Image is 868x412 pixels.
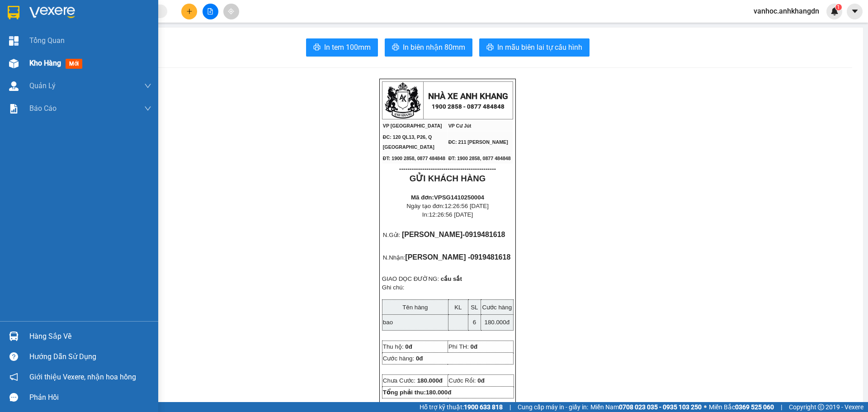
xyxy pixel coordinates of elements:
[484,319,509,326] span: 180.000đ
[464,403,503,411] strong: 1900 633 818
[29,35,65,46] span: Tổng Quan
[9,59,19,68] img: warehouse-icon
[410,174,486,183] strong: GỬI KHÁCH HÀNG
[392,43,399,52] span: printer
[405,253,510,261] span: [PERSON_NAME] -
[383,134,434,150] span: ĐC: 120 QL13, P26, Q [GEOGRAPHIC_DATA]
[9,393,18,402] span: message
[462,231,505,238] span: -
[5,5,131,22] li: [PERSON_NAME]
[207,8,213,14] span: file-add
[29,330,151,343] div: Hàng sắp về
[471,343,478,350] span: 0đ
[818,404,824,410] span: copyright
[465,231,505,238] span: 0919481618
[473,319,476,326] span: 6
[444,203,489,209] span: 12:26:56 [DATE]
[385,38,472,57] button: printerIn biên nhận 80mm
[835,4,842,10] sup: 1
[385,82,421,118] img: logo
[144,105,151,112] span: down
[486,43,494,52] span: printer
[837,4,840,10] span: 1
[383,355,414,362] span: Cước hàng:
[313,43,321,52] span: printer
[399,165,496,172] span: ----------------------------------------------
[518,402,588,412] span: Cung cấp máy in - giấy in:
[428,91,508,101] strong: NHÀ XE ANH KHANG
[466,402,499,407] span: NV tạo đơn
[448,377,485,384] span: Cước Rồi:
[383,232,400,238] span: N.Gửi:
[704,405,707,409] span: ⚪️
[186,8,193,14] span: plus
[402,231,462,238] span: [PERSON_NAME]
[383,377,443,384] span: Chưa Cước:
[9,352,18,361] span: question-circle
[422,211,473,218] span: In:
[181,4,197,19] button: plus
[29,350,151,364] div: Hướng dẫn sử dụng
[29,371,136,383] span: Giới thiệu Vexere, nhận hoa hồng
[383,254,405,261] span: N.Nhận:
[405,343,412,350] span: 0đ
[781,402,782,412] span: |
[497,42,582,53] span: In mẫu biên lai tự cấu hình
[324,42,371,53] span: In tem 100mm
[851,7,859,15] span: caret-down
[417,377,443,384] span: 180.000đ
[509,402,511,412] span: |
[434,194,484,201] span: VPSG1410250004
[5,38,62,68] li: VP VP [GEOGRAPHIC_DATA]
[471,304,478,311] span: SL
[416,355,423,362] span: 0đ
[448,139,508,145] span: ĐC: 211 [PERSON_NAME]
[383,319,393,326] span: bao
[406,203,489,209] span: Ngày tạo đơn:
[746,5,826,17] span: vanhoc.anhkhangdn
[62,50,69,57] span: environment
[203,4,218,19] button: file-add
[735,403,774,411] strong: 0369 525 060
[709,402,774,412] span: Miền Bắc
[66,59,82,69] span: mới
[306,38,378,57] button: printerIn tem 100mm
[29,391,151,404] div: Phản hồi
[401,402,434,407] span: Người gửi hàng
[144,82,151,90] span: down
[223,4,239,19] button: aim
[9,81,19,91] img: warehouse-icon
[402,304,428,311] span: Tên hàng
[9,373,18,381] span: notification
[29,59,61,67] span: Kho hàng
[477,377,485,384] span: 0đ
[62,38,120,48] li: VP VP Cư Jút
[847,4,863,19] button: caret-down
[448,123,472,128] span: VP Cư Jút
[29,80,56,91] span: Quản Lý
[482,304,512,311] span: Cước hàng
[382,275,439,282] span: GIAO DỌC ĐƯỜNG:
[9,36,19,46] img: dashboard-icon
[479,38,590,57] button: printerIn mẫu biên lai tự cấu hình
[441,275,462,282] span: cầu sắt
[9,104,19,114] img: solution-icon
[382,284,405,291] span: Ghi chú:
[426,389,451,396] span: 180.000đ
[448,156,511,161] span: ĐT: 1900 2858, 0877 484848
[9,331,19,341] img: warehouse-icon
[29,103,57,114] span: Báo cáo
[590,402,702,412] span: Miền Nam
[830,7,839,15] img: icon-new-feature
[619,403,702,411] strong: 0708 023 035 - 0935 103 250
[429,211,473,218] span: 12:26:56 [DATE]
[411,194,484,201] strong: Mã đơn:
[228,8,234,14] span: aim
[470,253,510,261] span: 0919481618
[448,343,469,350] span: Phí TH:
[383,343,404,350] span: Thu hộ:
[383,123,442,128] span: VP [GEOGRAPHIC_DATA]
[420,402,503,412] span: Hỗ trợ kỹ thuật:
[432,103,505,110] strong: 1900 2858 - 0877 484848
[403,42,465,53] span: In biên nhận 80mm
